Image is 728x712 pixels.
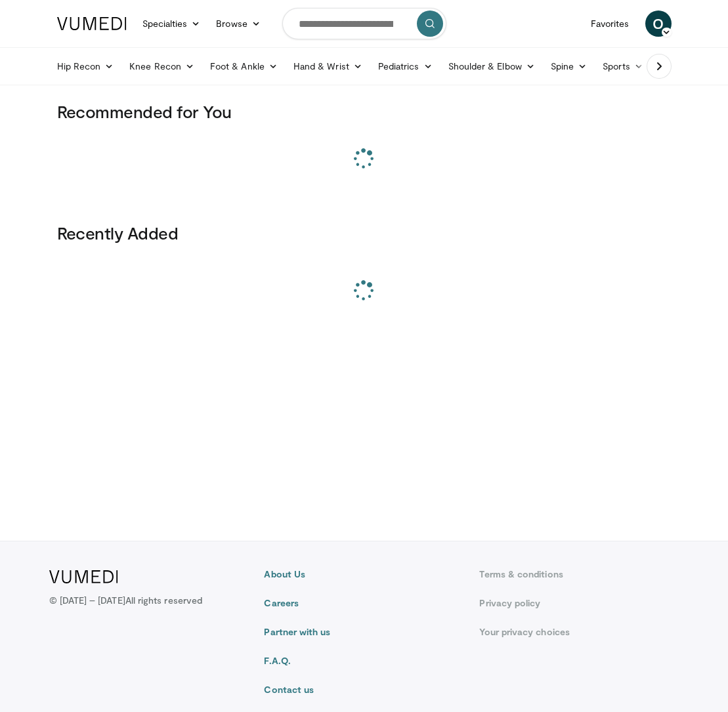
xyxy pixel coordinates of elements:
[282,8,446,39] input: Search topics, interventions
[135,10,209,37] a: Specialties
[57,101,672,122] h3: Recommended for You
[49,570,118,583] img: VuMedi Logo
[264,568,463,581] a: About Us
[479,568,679,581] a: Terms & conditions
[264,597,463,610] a: Careers
[121,53,202,79] a: Knee Recon
[57,17,127,30] img: VuMedi Logo
[57,222,672,243] h3: Recently Added
[264,654,463,667] a: F.A.Q.
[49,53,122,79] a: Hip Recon
[202,53,286,79] a: Foot & Ankle
[440,53,543,79] a: Shoulder & Elbow
[264,683,463,696] a: Contact us
[543,53,595,79] a: Spine
[583,10,637,37] a: Favorites
[645,10,672,37] a: O
[264,625,463,639] a: Partner with us
[125,595,202,606] span: All rights reserved
[479,625,679,639] a: Your privacy choices
[286,53,370,79] a: Hand & Wrist
[370,53,440,79] a: Pediatrics
[595,53,651,79] a: Sports
[208,10,268,37] a: Browse
[479,597,679,610] a: Privacy policy
[49,594,203,607] p: © [DATE] – [DATE]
